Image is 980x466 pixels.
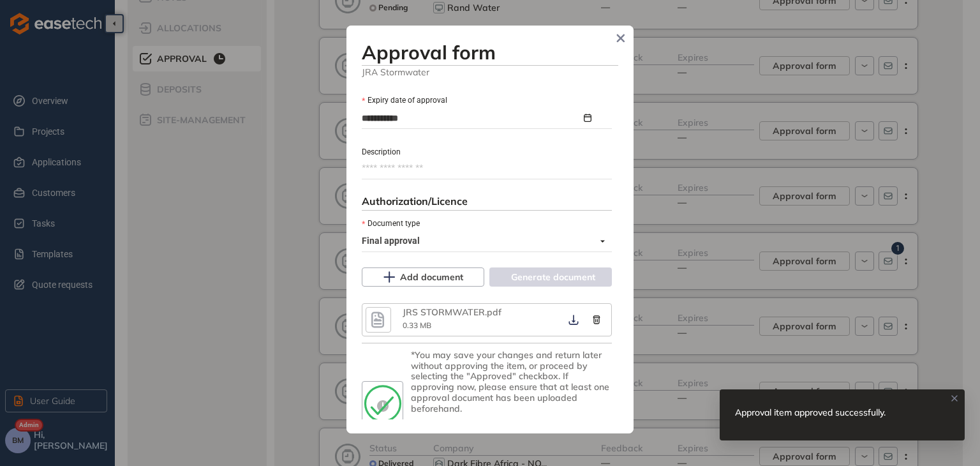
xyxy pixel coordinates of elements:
input: Expiry date of approval [362,111,581,125]
h3: Approval form [362,41,618,64]
span: Authorization/Licence [362,195,468,207]
span: Final approval [362,231,605,252]
div: Approval item approved successfully. [735,405,901,420]
label: Description [362,146,401,158]
textarea: Description [362,158,612,179]
button: Add document [362,267,484,287]
div: *You may save your changes and return later without approving the item, or proceed by selecting t... [411,350,612,414]
span: Add document [400,270,463,284]
label: Document type [362,218,420,230]
button: Close [611,29,630,48]
div: JRS STORMWATER.pdf [403,307,530,318]
span: 0.33 MB [403,320,431,330]
label: Expiry date of approval [362,94,447,107]
span: JRA Stormwater [362,66,618,78]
